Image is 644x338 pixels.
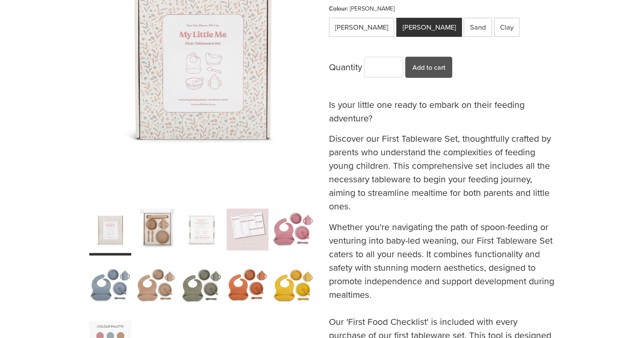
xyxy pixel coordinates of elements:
[405,57,452,77] button: Add to cart
[329,57,405,77] div: Quantity
[329,132,555,213] p: Discover our First Tableware Set, thoughtfully crafted by parents who understand the complexities...
[329,18,395,37] div: [PERSON_NAME]
[329,4,350,13] span: Colour:
[396,18,462,37] div: [PERSON_NAME]
[329,98,555,125] p: Is your little one ready to embark on their feeding adventure?
[350,4,396,13] span: [PERSON_NAME]
[494,18,520,37] div: Clay
[464,18,492,37] div: Sand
